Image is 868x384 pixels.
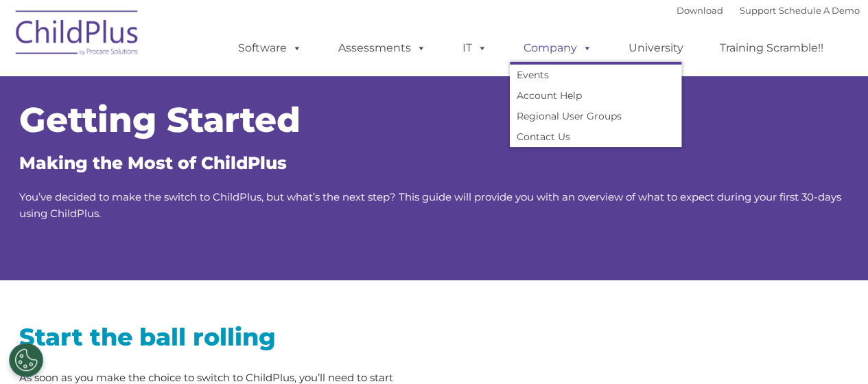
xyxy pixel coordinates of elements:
span: Getting Started [19,99,301,141]
font: | [677,5,860,16]
a: Software [224,34,316,62]
a: Contact Us [510,126,681,147]
img: ChildPlus by Procare Solutions [9,1,146,69]
a: Regional User Groups [510,106,681,126]
h2: Start the ball rolling [19,321,424,352]
a: Assessments [325,34,440,62]
a: Account Help [510,85,681,106]
a: Training Scramble!! [706,34,837,62]
a: University [615,34,697,62]
a: Events [510,65,681,85]
a: Company [510,34,606,62]
span: Making the Most of ChildPlus [19,153,287,173]
a: Support [740,5,776,16]
a: IT [449,34,501,62]
a: Schedule A Demo [779,5,860,16]
span: You’ve decided to make the switch to ChildPlus, but what’s the next step? This guide will provide... [19,190,841,220]
button: Cookies Settings [9,343,43,377]
a: Download [677,5,723,16]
